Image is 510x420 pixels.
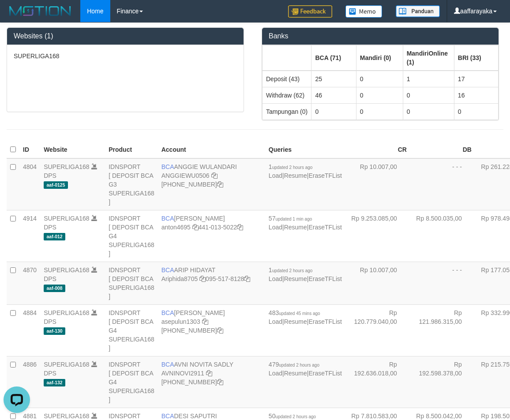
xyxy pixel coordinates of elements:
span: BCA [161,163,174,170]
a: Copy 4062280135 to clipboard [217,379,223,386]
th: Group: activate to sort column ascending [356,45,403,71]
span: BCA [161,309,174,316]
a: EraseTFList [308,275,341,282]
a: Resume [284,318,307,325]
th: Group: activate to sort column ascending [454,45,498,71]
a: SUPERLIGA168 [44,309,90,316]
a: Copy anton4695 to clipboard [192,224,199,231]
th: CR [345,141,410,158]
td: Rp 120.779.040,00 [345,304,410,356]
span: | | [269,215,342,231]
span: BCA [161,361,174,368]
td: Rp 10.007,00 [345,262,410,304]
td: IDNSPORT [ DEPOSIT BCA SUPERLIGA168 ] [105,262,158,304]
th: DB [410,141,475,158]
span: updated 1 min ago [275,217,312,221]
a: Load [269,370,282,377]
td: DPS [40,210,105,262]
td: 46 [311,87,356,103]
td: [PERSON_NAME] [PHONE_NUMBER] [158,304,265,356]
span: aaf-0125 [44,181,68,189]
td: 17 [454,71,498,87]
a: Copy 4410135022 to clipboard [237,224,243,231]
td: 4886 [19,356,40,408]
td: - - - [410,262,475,304]
td: DPS [40,356,105,408]
td: 25 [311,71,356,87]
td: Rp 192.636.018,00 [345,356,410,408]
a: AVNINOVI2911 [161,370,204,377]
a: Resume [284,370,307,377]
td: DPS [40,158,105,210]
button: Open LiveChat chat widget [4,4,30,30]
a: SUPERLIGA168 [44,412,90,420]
td: Rp 192.598.378,00 [410,356,475,408]
td: 4870 [19,262,40,304]
th: Group: activate to sort column ascending [403,45,454,71]
a: SUPERLIGA168 [44,163,90,170]
td: 1 [403,71,454,87]
td: ARIP HIDAYAT 095-517-8128 [158,262,265,304]
span: | | [269,266,342,282]
td: 4884 [19,304,40,356]
span: aaf-130 [44,327,65,335]
a: Copy ANGGIEWU0506 to clipboard [211,172,217,179]
a: Copy 4062281875 to clipboard [217,327,223,334]
a: asepulun1303 [161,318,200,325]
td: Rp 121.986.315,00 [410,304,475,356]
a: SUPERLIGA168 [44,361,90,368]
td: IDNSPORT [ DEPOSIT BCA G3 SUPERLIGA168 ] [105,158,158,210]
a: Load [269,318,282,325]
td: 0 [356,71,403,87]
img: panduan.png [396,5,440,17]
a: Load [269,172,282,179]
td: 4804 [19,158,40,210]
span: aaf-132 [44,379,65,386]
a: Copy Ariphida8705 to clipboard [199,275,206,282]
td: Withdraw (62) [262,87,311,103]
a: Copy AVNINOVI2911 to clipboard [206,370,212,377]
a: EraseTFList [308,370,341,377]
a: Copy 4062213373 to clipboard [217,181,223,188]
td: 16 [454,87,498,103]
a: Resume [284,224,307,231]
a: Resume [284,172,307,179]
a: Load [269,224,282,231]
a: Copy asepulun1303 to clipboard [202,318,208,325]
a: anton4695 [161,224,191,231]
img: Feedback.jpg [288,5,332,18]
h3: Websites (1) [14,32,237,40]
td: Rp 9.253.085,00 [345,210,410,262]
span: aaf-012 [44,233,65,240]
th: Account [158,141,265,158]
td: - - - [410,158,475,210]
td: 4914 [19,210,40,262]
span: updated 45 mins ago [279,311,320,316]
th: Queries [265,141,345,158]
th: Website [40,141,105,158]
td: 0 [403,103,454,120]
span: updated 2 hours ago [279,363,319,367]
td: 0 [356,103,403,120]
td: IDNSPORT [ DEPOSIT BCA G4 SUPERLIGA168 ] [105,210,158,262]
a: SUPERLIGA168 [44,266,90,274]
span: | | [269,309,342,325]
span: BCA [161,215,174,222]
td: Rp 8.500.035,00 [410,210,475,262]
span: | | [269,361,342,377]
span: 50 [269,412,316,420]
td: DPS [40,304,105,356]
span: BCA [161,412,174,420]
th: Product [105,141,158,158]
td: IDNSPORT [ DEPOSIT BCA G4 SUPERLIGA168 ] [105,304,158,356]
td: 0 [311,103,356,120]
span: updated 2 hours ago [272,165,313,170]
td: 0 [356,87,403,103]
span: updated 2 hours ago [272,268,313,273]
th: ID [19,141,40,158]
a: EraseTFList [308,224,341,231]
td: AVNI NOVITA SADLY [PHONE_NUMBER] [158,356,265,408]
td: 0 [454,103,498,120]
span: aaf-008 [44,285,65,292]
img: MOTION_logo.png [7,4,74,18]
